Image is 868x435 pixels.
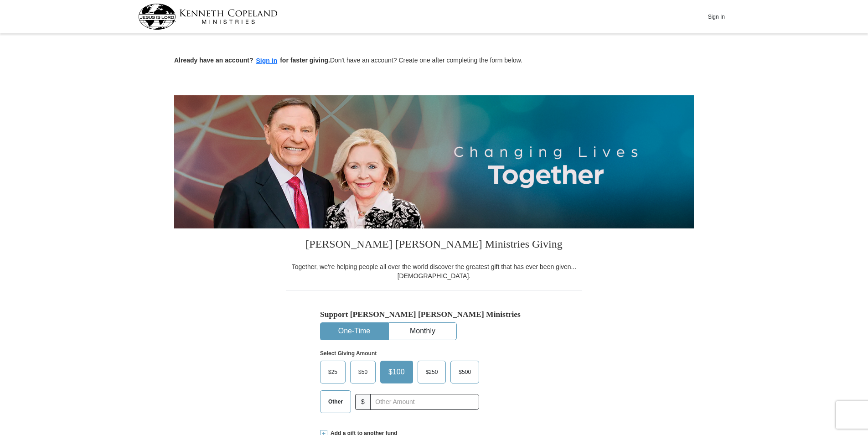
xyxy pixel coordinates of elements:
span: $100 [384,365,409,379]
button: Monthly [389,323,456,340]
span: Other [324,395,347,409]
span: $250 [421,365,443,379]
strong: Already have an account? for faster giving. [174,57,330,64]
span: $50 [354,365,372,379]
div: Together, we're helping people all over the world discover the greatest gift that has ever been g... [286,262,582,280]
h3: [PERSON_NAME] [PERSON_NAME] Ministries Giving [286,228,582,262]
span: $ [355,394,371,410]
button: Sign In [703,10,730,24]
h5: Support [PERSON_NAME] [PERSON_NAME] Ministries [320,310,548,319]
span: $500 [454,365,475,379]
strong: Select Giving Amount [320,350,377,357]
span: $25 [324,365,342,379]
button: Sign in [253,56,280,66]
img: kcm-header-logo.svg [138,4,278,30]
input: Other Amount [370,394,479,410]
button: One-Time [320,323,388,340]
p: Don't have an account? Create one after completing the form below. [174,56,694,66]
